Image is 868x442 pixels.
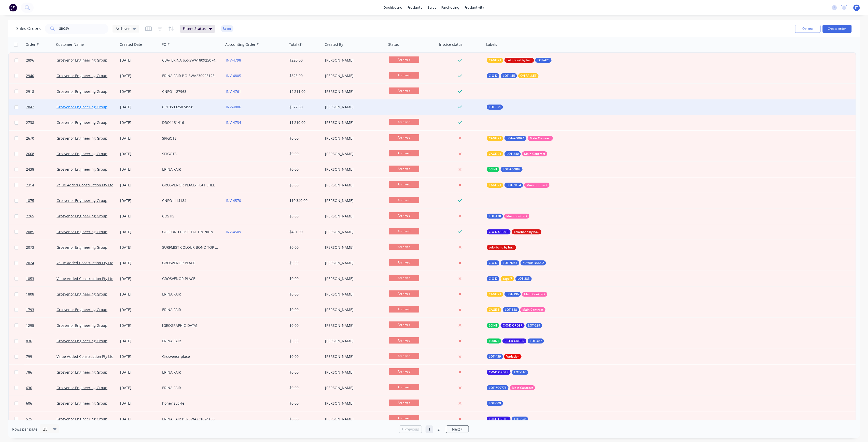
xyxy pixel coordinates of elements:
[325,105,382,110] div: [PERSON_NAME]
[489,58,501,63] span: CAGE 21
[162,214,219,219] div: COSTIS
[487,260,546,266] button: C-O-DLOT-N065outside shop 2
[507,292,519,297] span: LOT-196
[57,338,107,343] a: Grosvenor Engineering Group
[120,89,158,94] div: [DATE]
[389,150,419,156] span: Archived
[487,292,547,297] button: CAGE 21LOT-196Main Contract
[162,292,219,297] div: ERINA FAIR
[120,167,158,172] div: [DATE]
[389,384,419,390] span: Archived
[226,89,241,94] a: INV-4761
[26,58,34,63] span: 2896
[517,276,530,281] span: LOT-283
[120,136,158,141] div: [DATE]
[487,307,545,312] button: CAGE 1LOT-148Main Contract
[221,25,233,32] button: Reset
[514,417,526,422] span: LOT-828
[289,370,319,375] div: $0.00
[120,73,158,78] div: [DATE]
[26,167,34,172] span: 2438
[26,162,57,177] a: 2438
[489,105,501,110] span: LOT-351
[325,120,382,125] div: [PERSON_NAME]
[325,385,382,390] div: [PERSON_NAME]
[162,167,219,172] div: ERINA FAIR
[26,401,32,406] span: 606
[120,245,158,250] div: [DATE]
[120,385,158,390] div: [DATE]
[489,214,501,219] span: LOT-130
[26,115,57,130] a: 2738
[9,4,17,11] img: Factory
[289,401,319,406] div: $0.00
[325,276,382,281] div: [PERSON_NAME]
[503,323,523,328] span: C-O-D ORDER
[57,73,107,78] a: Grosvenor Engineering Group
[489,73,497,78] span: C-O-D
[120,307,158,312] div: [DATE]
[524,151,545,156] span: Main Contract
[289,260,319,266] div: $0.00
[289,354,319,359] div: $0.00
[120,229,158,234] div: [DATE]
[388,42,399,47] div: Status
[183,26,206,31] span: Filters: Status
[489,338,499,344] span: 100INT
[26,178,57,193] a: 2314
[162,245,219,250] div: SURFMIST COLOUR BOND TOP HATS
[120,338,158,344] div: [DATE]
[289,229,319,234] div: $451.00
[537,58,550,63] span: LOT-425
[289,417,319,422] div: $0.00
[405,427,419,432] span: Previous
[26,292,34,297] span: 1808
[26,240,57,255] a: 2073
[26,198,34,203] span: 1875
[439,4,462,11] div: purchasing
[462,4,487,11] div: productivity
[162,401,219,406] div: honey suckle
[120,354,158,359] div: [DATE]
[120,323,158,328] div: [DATE]
[26,209,57,224] a: 2265
[487,229,541,234] button: C-O-D ORDERcolorbond by hand
[162,198,219,203] div: CNPO1114184
[489,417,509,422] span: C-O-D ORDER
[120,417,158,422] div: [DATE]
[487,58,552,63] button: CAGE 21colorbond by handLOT-425
[26,385,32,390] span: 636
[57,354,114,359] a: Value Added Construction Pty Ltd
[452,427,460,432] span: Next
[26,333,57,349] a: 836
[523,260,544,266] span: outside shop 2
[855,5,858,10] span: JT
[425,4,439,11] div: sales
[489,354,501,359] span: LOT-439
[489,136,501,141] span: CAGE 21
[57,198,107,203] a: Grosvenor Engineering Group
[16,26,41,31] h1: Sales Orders
[397,425,471,433] ul: Pagination
[487,151,547,156] button: CAGE 21LOT-240Main Contract
[26,120,34,125] span: 2738
[57,323,107,328] a: Grosvenor Engineering Group
[26,146,57,161] a: 2668
[26,89,34,94] span: 2918
[162,417,219,422] div: ERINA FAIR P.O-SWA231024150731
[487,167,523,172] button: 50INTLOT-#00892
[487,183,550,188] button: CAGE 21LOT-N154Main Contract
[26,370,32,375] span: 786
[226,120,241,125] a: INV-4734
[289,323,319,328] div: $0.00
[489,151,501,156] span: CAGE 21
[439,42,463,47] div: Invoice status
[325,417,382,422] div: [PERSON_NAME]
[487,385,535,390] button: LOT-#00776Main Contract
[389,290,419,297] span: Archived
[489,276,497,281] span: C-O-D
[503,260,517,266] span: LOT-N065
[325,167,382,172] div: [PERSON_NAME]
[120,401,158,406] div: [DATE]
[489,260,497,266] span: C-O-D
